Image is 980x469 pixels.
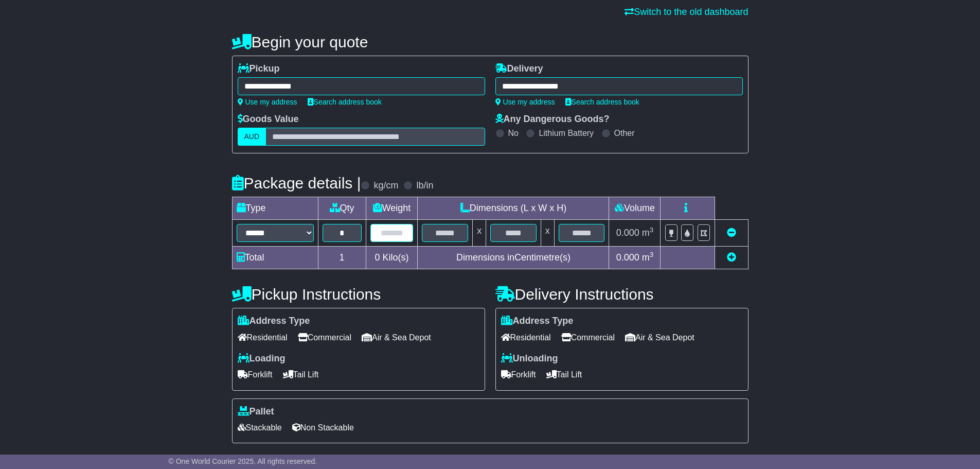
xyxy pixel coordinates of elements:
h4: Begin your quote [232,33,749,50]
span: Residential [238,329,288,345]
td: Qty [318,197,366,220]
td: Dimensions in Centimetre(s) [418,247,609,269]
span: Stackable [238,420,282,436]
span: m [642,252,654,263]
td: x [473,220,486,247]
span: Forklift [238,367,273,383]
label: Pickup [238,63,280,75]
label: Any Dangerous Goods? [495,114,610,125]
span: Commercial [561,329,615,345]
label: kg/cm [373,180,398,192]
a: Search address book [308,98,382,106]
a: Remove this item [727,228,736,238]
span: Tail Lift [546,367,582,383]
label: Address Type [501,316,574,327]
span: Residential [501,329,551,345]
a: Use my address [238,98,297,106]
label: Unloading [501,353,558,364]
label: Goods Value [238,114,299,125]
a: Switch to the old dashboard [625,7,748,17]
span: © One World Courier 2025. All rights reserved. [169,457,317,465]
label: Other [614,128,635,138]
td: Type [232,197,318,220]
a: Search address book [565,98,639,106]
span: Air & Sea Depot [625,329,694,345]
label: No [508,128,519,138]
label: Lithium Battery [539,128,594,138]
td: 1 [318,247,366,269]
td: Kilo(s) [366,247,418,269]
span: Forklift [501,367,536,383]
span: m [642,228,654,238]
label: lb/in [416,180,433,192]
h4: Delivery Instructions [495,286,749,303]
label: Address Type [238,316,310,327]
span: 0.000 [616,252,639,263]
label: AUD [238,128,266,146]
span: 0.000 [616,228,639,238]
span: Non Stackable [292,420,354,436]
a: Use my address [495,98,555,106]
span: 0 [375,252,380,263]
td: x [541,220,554,247]
span: Air & Sea Depot [362,329,431,345]
span: Tail Lift [283,367,319,383]
a: Add new item [727,252,736,263]
td: Volume [609,197,661,220]
h4: Pickup Instructions [232,286,485,303]
label: Pallet [238,406,274,418]
td: Total [232,247,318,269]
label: Delivery [495,63,543,75]
h4: Package details | [232,175,361,192]
td: Dimensions (L x W x H) [418,197,609,220]
sup: 3 [650,251,654,258]
td: Weight [366,197,418,220]
label: Loading [238,353,286,364]
sup: 3 [650,226,654,234]
span: Commercial [298,329,351,345]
